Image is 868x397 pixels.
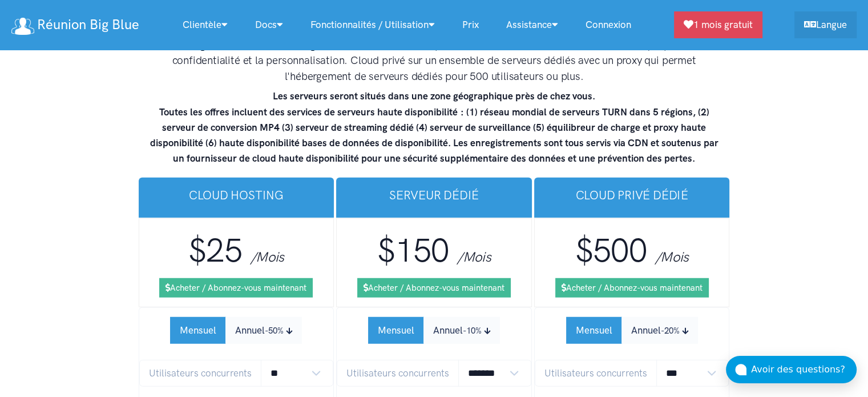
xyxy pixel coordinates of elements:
[575,231,647,270] span: $500
[169,13,241,37] a: Clientèle
[555,278,709,298] a: Acheter / Abonnez-vous maintenant
[265,326,284,336] small: -50%
[368,317,424,344] button: Mensuel
[492,13,572,37] a: Assistance
[159,278,313,298] a: Acheter / Abonnez-vous maintenant
[423,317,500,344] button: Annuel-10%
[170,317,226,344] button: Mensuel
[377,231,449,270] span: $150
[297,13,449,37] a: Fonctionnalités / utilisation
[572,13,645,37] a: Connexion
[463,326,482,336] small: -10%
[674,11,762,38] a: 1 mois gratuit
[368,317,500,344] div: Subscription Period
[148,187,325,203] h3: cloud Hosting
[11,13,139,37] a: Réunion Big Blue
[535,360,657,387] span: Utilisateurs concurrents
[188,231,242,270] span: $25
[251,248,284,265] span: /Mois
[457,248,491,265] span: /Mois
[357,278,511,298] a: Acheter / Abonnez-vous maintenant
[566,317,698,344] div: Subscription Period
[543,187,721,203] h3: Cloud privé dédié
[655,248,689,265] span: /Mois
[139,360,261,387] span: Utilisateurs concurrents
[225,317,302,344] button: Annuel-50%
[345,187,523,203] h3: Serveur Dédié
[621,317,698,344] button: Annuel-20%
[11,18,34,35] img: logo
[449,13,492,37] a: Prix
[566,317,622,344] button: Mensuel
[337,360,459,387] span: Utilisateurs concurrents
[170,317,302,344] div: Subscription Period
[794,11,857,38] a: Langue
[661,326,680,336] small: -20%
[751,362,857,377] div: Avoir des questions?
[149,37,720,85] h4: Hébergement cloud sur hébergement mutualisé avec de puissants serveurs dédiés. Serveur dédié uniq...
[150,90,718,164] strong: Les serveurs seront situés dans une zone géographique près de chez vous. Toutes les offres inclue...
[241,13,297,37] a: Docs
[726,356,857,383] button: Avoir des questions?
